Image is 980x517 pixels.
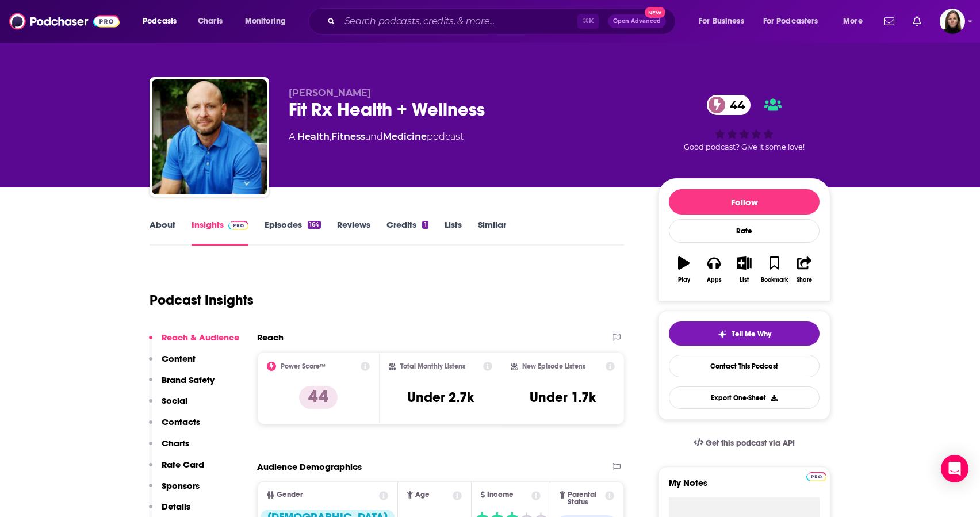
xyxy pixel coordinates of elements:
span: New [645,7,665,18]
button: Play [669,249,699,290]
button: Reach & Audience [149,332,239,353]
button: open menu [756,12,835,30]
button: Brand Safety [149,374,215,396]
span: Gender [277,491,303,499]
div: Open Intercom Messenger [941,455,968,482]
button: Charts [149,438,189,459]
a: 44 [707,95,751,115]
span: Podcasts [143,13,177,29]
a: Episodes164 [265,219,321,246]
button: Rate Card [149,459,204,480]
h1: Podcast Insights [150,292,254,309]
img: User Profile [940,9,965,34]
div: Apps [707,277,722,284]
div: Play [678,277,690,284]
img: Podchaser - Follow, Share and Rate Podcasts [9,10,120,32]
button: open menu [691,12,759,30]
button: open menu [135,12,192,30]
button: Content [149,353,196,374]
span: Open Advanced [613,18,661,24]
img: tell me why sparkle [718,330,727,339]
span: ⌘ K [577,14,599,29]
p: Rate Card [162,459,204,470]
span: For Podcasters [763,13,818,29]
button: Sponsors [149,480,200,501]
p: Content [162,353,196,364]
span: More [843,13,863,29]
span: Income [487,491,514,499]
button: Apps [699,249,729,290]
button: open menu [835,12,877,30]
span: Good podcast? Give it some love! [684,143,805,151]
a: Health [297,131,330,142]
span: For Business [699,13,744,29]
button: tell me why sparkleTell Me Why [669,321,820,346]
span: Get this podcast via API [706,438,795,448]
div: Share [797,277,812,284]
span: Tell Me Why [732,330,771,339]
a: Credits1 [386,219,428,246]
span: Age [415,491,430,499]
a: InsightsPodchaser Pro [192,219,248,246]
span: , [330,131,331,142]
div: A podcast [289,130,464,144]
span: Charts [198,13,223,29]
a: Show notifications dropdown [879,12,899,31]
a: Contact This Podcast [669,355,820,377]
p: Sponsors [162,480,200,491]
a: Fitness [331,131,365,142]
a: Show notifications dropdown [908,12,926,31]
a: About [150,219,175,246]
h2: Audience Demographics [257,461,362,472]
a: Charts [190,12,229,30]
a: Similar [478,219,506,246]
label: My Notes [669,477,820,497]
h2: New Episode Listens [522,362,585,370]
p: Contacts [162,416,200,427]
button: open menu [237,12,301,30]
a: Lists [445,219,462,246]
button: Contacts [149,416,200,438]
p: 44 [299,386,338,409]
h3: Under 1.7k [530,389,596,406]
div: 44Good podcast? Give it some love! [658,87,830,159]
button: Share [790,249,820,290]
div: Search podcasts, credits, & more... [319,8,687,35]
a: Medicine [383,131,427,142]
img: Podchaser Pro [228,221,248,230]
button: Export One-Sheet [669,386,820,409]
div: List [740,277,749,284]
p: Reach & Audience [162,332,239,343]
p: Charts [162,438,189,449]
span: and [365,131,383,142]
button: List [729,249,759,290]
button: Show profile menu [940,9,965,34]
p: Social [162,395,187,406]
span: Logged in as BevCat3 [940,9,965,34]
img: Podchaser Pro [806,472,826,481]
a: Pro website [806,470,826,481]
button: Social [149,395,187,416]
span: [PERSON_NAME] [289,87,371,98]
input: Search podcasts, credits, & more... [340,12,577,30]
a: Get this podcast via API [684,429,804,457]
p: Details [162,501,190,512]
button: Bookmark [759,249,789,290]
div: 1 [422,221,428,229]
h2: Reach [257,332,284,343]
div: 164 [308,221,321,229]
h3: Under 2.7k [407,389,474,406]
div: Rate [669,219,820,243]
span: 44 [718,95,751,115]
img: Fit Rx Health + Wellness [152,79,267,194]
p: Brand Safety [162,374,215,385]
h2: Total Monthly Listens [400,362,465,370]
a: Reviews [337,219,370,246]
button: Follow [669,189,820,215]
div: Bookmark [761,277,788,284]
span: Monitoring [245,13,286,29]
button: Open AdvancedNew [608,14,666,28]
h2: Power Score™ [281,362,326,370]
